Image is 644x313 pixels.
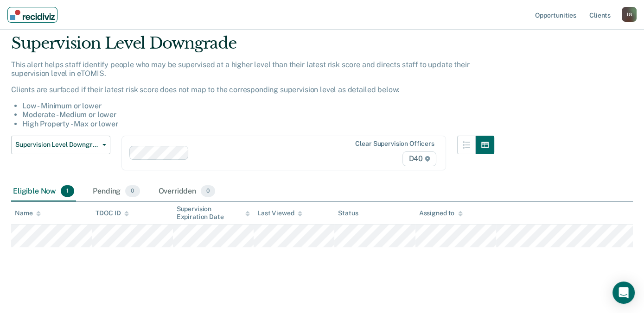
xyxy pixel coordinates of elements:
button: Profile dropdown button [622,7,637,22]
div: Clear supervision officers [355,140,434,148]
span: D40 [402,151,436,166]
span: 0 [125,185,140,197]
div: Pending0 [91,182,141,202]
div: Supervision Expiration Date [177,205,250,221]
div: Assigned to [419,209,463,217]
span: 1 [61,185,74,197]
p: This alert helps staff identify people who may be supervised at a higher level than their latest ... [11,60,494,78]
img: Recidiviz [10,10,55,20]
div: Open Intercom Messenger [612,282,635,304]
span: Supervision Level Downgrade [15,141,99,149]
div: J G [622,7,637,22]
div: Last Viewed [257,209,302,217]
li: Low - Minimum or lower [22,101,494,110]
div: Eligible Now1 [11,182,76,202]
span: 0 [201,185,215,197]
li: Moderate - Medium or lower [22,110,494,119]
p: Clients are surfaced if their latest risk score does not map to the corresponding supervision lev... [11,85,494,94]
div: Name [15,209,41,217]
button: Supervision Level Downgrade [11,136,110,154]
div: TDOC ID [96,209,129,217]
div: Status [338,209,358,217]
li: High Property - Max or lower [22,119,494,128]
div: Supervision Level Downgrade [11,34,494,60]
div: Overridden0 [157,182,217,202]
